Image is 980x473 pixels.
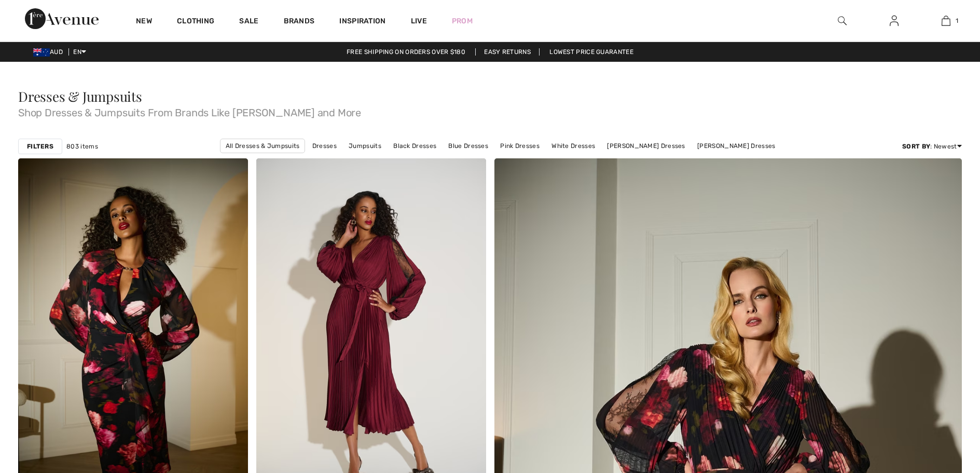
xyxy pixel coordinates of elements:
a: Dresses [307,139,342,153]
strong: Sort By [902,143,930,150]
a: Brands [284,17,315,28]
img: My Bag [942,15,950,27]
img: 1ère Avenue [25,8,99,29]
a: [PERSON_NAME] Dresses [602,139,690,153]
strong: Filters [27,142,53,151]
a: Black Dresses [388,139,441,153]
a: 1 [920,15,971,27]
a: Clothing [177,17,214,28]
a: White Dresses [546,139,600,153]
span: AUD [33,48,67,56]
a: Pink Dresses [495,139,545,153]
a: New [136,17,152,28]
a: All Dresses & Jumpsuits [220,139,306,153]
a: Free shipping on orders over $180 [338,48,474,56]
a: Sale [239,17,258,28]
span: 1 [956,16,958,25]
div: : Newest [902,142,962,151]
a: Lowest Price Guarantee [541,48,642,56]
a: Live [411,16,427,26]
a: Sign In [881,15,907,28]
iframe: Opens a widget where you can chat to one of our agents [914,395,970,421]
a: Blue Dresses [443,139,493,153]
span: 803 items [66,142,98,151]
a: [PERSON_NAME] Dresses [692,139,780,153]
span: EN [73,48,86,56]
span: Inspiration [339,17,385,28]
a: Jumpsuits [343,139,387,153]
span: Shop Dresses & Jumpsuits From Brands Like [PERSON_NAME] and More [18,103,962,118]
a: Easy Returns [475,48,540,56]
img: My Info [890,15,899,27]
a: Prom [452,16,473,26]
img: Australian Dollar [33,48,50,57]
span: Dresses & Jumpsuits [18,87,142,105]
img: search the website [838,15,847,27]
